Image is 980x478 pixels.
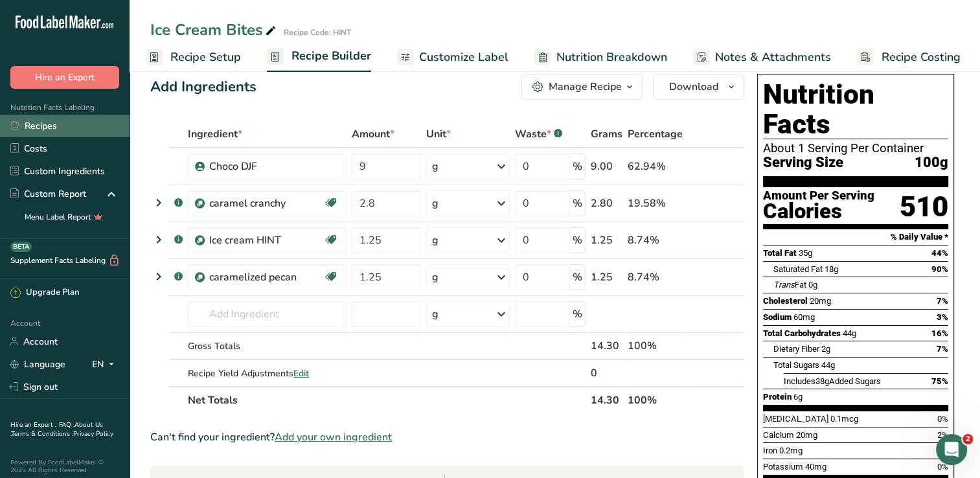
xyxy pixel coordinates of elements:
span: 35g [799,248,812,258]
div: 8.74% [628,233,683,248]
span: Customize Label [419,49,508,66]
div: About 1 Serving Per Container [763,142,948,155]
span: Protein [763,392,792,402]
div: Amount Per Serving [763,190,874,202]
span: 20mg [796,430,817,440]
div: 8.74% [628,269,683,285]
div: g [432,196,439,211]
span: Amount [352,126,394,142]
th: Net Totals [185,386,588,413]
input: Add Ingredient [188,301,347,327]
img: Sub Recipe [195,236,205,245]
span: 40mg [805,462,826,472]
div: Waste [515,126,562,142]
span: Nutrition Breakdown [556,49,667,66]
a: Notes & Attachments [693,43,831,72]
div: Recipe Code: HINT [284,27,351,38]
span: Percentage [628,126,683,142]
div: Powered By FoodLabelMaker © 2025 All Rights Reserved [10,459,119,474]
a: Language [10,353,65,376]
span: Iron [763,446,777,455]
a: Privacy Policy [73,429,113,438]
span: 38g [815,376,829,386]
span: 44g [821,360,835,370]
span: 90% [931,264,948,274]
div: Ice Cream Bites [150,18,279,41]
div: Add Ingredients [150,76,256,98]
span: [MEDICAL_DATA] [763,414,828,424]
span: Unit [426,126,451,142]
span: 7% [937,296,948,306]
span: Edit [293,367,309,380]
div: Custom Report [10,187,86,201]
button: Manage Recipe [521,74,643,100]
span: 6g [793,392,803,402]
a: Nutrition Breakdown [534,43,667,72]
span: 0g [808,280,817,290]
div: Can't find your ingredient? [150,429,744,445]
span: 2 [963,434,973,444]
a: About Us . [10,420,103,438]
span: Fat [773,280,806,290]
span: Download [669,79,718,95]
div: Ice cream HINT [209,233,323,248]
img: Sub Recipe [195,273,205,282]
span: 75% [931,376,948,386]
span: Total Sugars [773,360,819,370]
span: 44g [843,328,856,338]
span: Potassium [763,462,803,472]
div: 2.80 [591,196,622,211]
span: 0% [937,462,948,472]
div: g [432,306,439,322]
div: Calories [763,202,874,221]
span: 16% [931,328,948,338]
span: Total Fat [763,248,797,258]
div: Choco DJF [209,159,339,174]
a: Recipe Builder [267,41,371,73]
h1: Nutrition Facts [763,80,948,139]
div: caramelized pecan [209,269,323,285]
a: FAQ . [59,420,74,429]
span: 0.1mcg [830,414,858,424]
div: g [432,269,439,285]
span: Dietary Fiber [773,344,819,354]
div: caramel cranchy [209,196,323,211]
section: % Daily Value * [763,229,948,245]
span: 44% [931,248,948,258]
a: Terms & Conditions . [11,429,73,438]
span: Includes Added Sugars [784,376,881,386]
span: Recipe Setup [170,49,241,66]
span: Calcium [763,430,794,440]
span: Total Carbohydrates [763,328,841,338]
button: Hire an Expert [10,66,119,89]
span: 18g [825,264,838,274]
span: 0.2mg [779,446,803,455]
span: Grams [591,126,622,142]
span: 0% [937,414,948,424]
div: 62.94% [628,159,683,174]
button: Download [653,74,744,100]
div: Recipe Yield Adjustments [188,367,347,380]
span: Add your own ingredient [275,429,392,445]
a: Customize Label [397,43,508,72]
div: Upgrade Plan [10,286,79,299]
span: Saturated Fat [773,264,823,274]
div: 510 [900,190,948,224]
div: 1.25 [591,233,622,248]
span: 2g [821,344,830,354]
div: BETA [10,242,32,252]
div: 9.00 [591,159,622,174]
span: Sodium [763,312,792,322]
div: g [432,159,439,174]
span: 3% [937,312,948,322]
span: Recipe Costing [882,49,961,66]
iframe: Intercom live chat [936,434,967,465]
span: Recipe Builder [291,47,371,65]
span: Notes & Attachments [715,49,831,66]
div: Gross Totals [188,339,347,353]
div: 19.58% [628,196,683,211]
div: 100% [628,338,683,354]
span: Ingredient [188,126,242,142]
i: Trans [773,280,795,290]
span: 20mg [810,296,831,306]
